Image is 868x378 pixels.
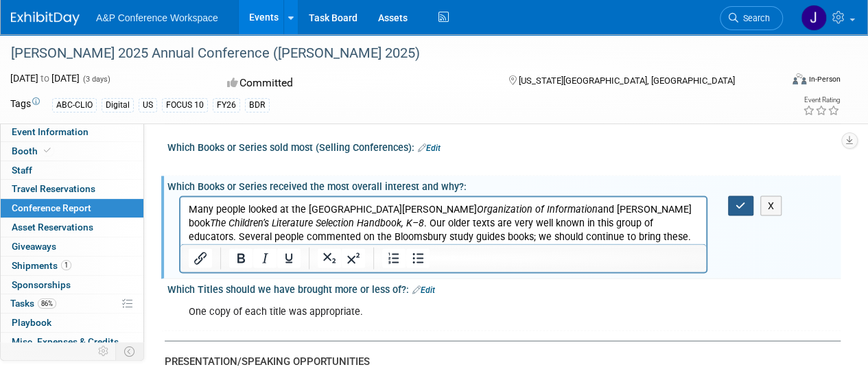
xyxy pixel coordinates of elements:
[223,71,486,95] div: Committed
[760,196,782,215] button: X
[12,222,93,233] span: Asset Reservations
[10,97,40,113] td: Tags
[116,342,144,360] td: Toggle Event Tabs
[10,73,80,84] span: [DATE] [DATE]
[1,142,143,161] a: Booth
[720,6,783,30] a: Search
[52,98,97,113] div: ABC-CLIO
[229,248,253,268] button: Bold
[12,126,89,137] span: Event Information
[61,260,71,270] span: 1
[12,202,91,213] span: Conference Report
[1,237,143,256] a: Giveaways
[12,336,119,347] span: Misc. Expenses & Credits
[406,248,430,268] button: Bullet list
[12,279,71,290] span: Sponsorships
[167,176,841,193] div: Which Books or Series received the most overall interest and why?:
[245,98,270,113] div: BDR
[808,74,841,84] div: In-Person
[1,333,143,351] a: Misc. Expenses & Credits
[412,285,435,294] a: Edit
[12,183,95,194] span: Travel Reservations
[1,294,143,313] a: Tasks86%
[342,248,365,268] button: Superscript
[139,98,157,113] div: US
[12,241,56,252] span: Giveaways
[803,97,840,104] div: Event Rating
[179,298,707,325] div: One copy of each title was appropriate.
[1,276,143,294] a: Sponsorships
[180,197,706,244] iframe: Rich Text Area
[418,143,441,152] a: Edit
[719,71,841,92] div: Event Format
[92,342,116,360] td: Personalize Event Tab Strip
[253,248,277,268] button: Italic
[1,180,143,198] a: Travel Reservations
[1,199,143,217] a: Conference Report
[1,257,143,275] a: Shipments1
[518,75,734,86] span: [US_STATE][GEOGRAPHIC_DATA], [GEOGRAPHIC_DATA]
[102,98,134,113] div: Digital
[167,137,841,154] div: Which Books or Series sold most (Selling Conferences):
[801,5,827,31] img: Jessica Gribble
[1,161,143,180] a: Staff
[96,12,218,23] span: A&P Conference Workspace
[6,41,770,66] div: [PERSON_NAME] 2025 Annual Conference ([PERSON_NAME] 2025)
[38,298,56,309] span: 86%
[213,98,240,113] div: FY26
[12,145,54,156] span: Booth
[10,298,56,309] span: Tasks
[382,248,406,268] button: Numbered list
[189,248,212,268] button: Insert/edit link
[38,73,51,84] span: to
[318,248,341,268] button: Subscript
[167,279,841,296] div: Which Titles should we have brought more or less of?:
[82,75,110,84] span: (3 days)
[162,98,208,113] div: FOCUS 10
[12,317,51,328] span: Playbook
[1,314,143,332] a: Playbook
[12,260,71,271] span: Shipments
[11,12,80,25] img: ExhibitDay
[12,165,32,176] span: Staff
[1,218,143,237] a: Asset Reservations
[1,123,143,141] a: Event Information
[738,13,770,23] span: Search
[277,248,301,268] button: Underline
[165,354,830,368] div: PRESENTATION/SPEAKING OPPORTUNITIES
[793,73,806,84] img: Format-Inperson.png
[44,147,51,154] i: Booth reservation complete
